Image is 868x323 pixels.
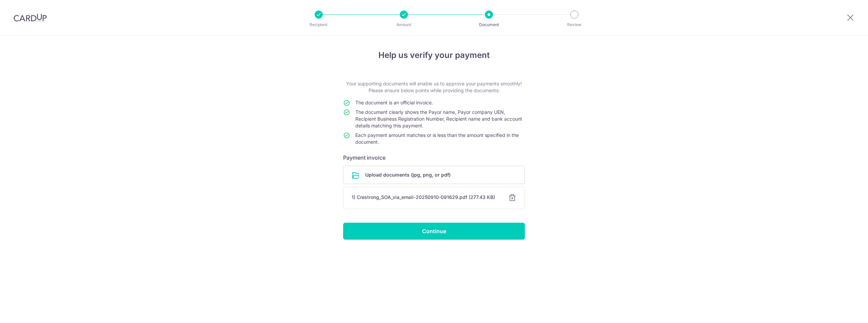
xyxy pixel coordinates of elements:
[355,109,522,128] span: The document clearly shows the Payor name, Payor company UEN, Recipient Business Registration Num...
[355,100,433,105] span: The document is an official invoice.
[343,80,525,94] p: Your supporting documents will enable us to approve your payments smoothly! Please ensure below p...
[343,49,525,61] h4: Help us verify your payment
[549,21,599,28] p: Review
[355,132,519,145] span: Each payment amount matches or is less than the amount specified in the document.
[343,166,525,184] div: Upload documents (jpg, png, or pdf)
[294,21,344,28] p: Recipient
[352,194,500,201] div: 1) Crestrong_SOA_via_email-20250910-091629.pdf (277.43 KB)
[379,21,429,28] p: Amount
[343,154,525,162] h6: Payment invoice
[14,14,47,22] img: CardUp
[464,21,514,28] p: Document
[343,223,525,240] input: Continue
